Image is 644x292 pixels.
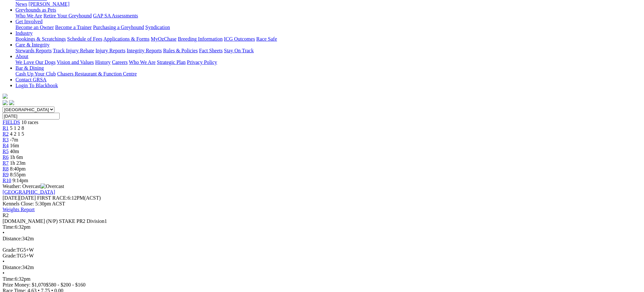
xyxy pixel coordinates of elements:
img: logo-grsa-white.png [3,94,8,99]
span: $580 - $200 - $160 [46,282,86,288]
img: twitter.svg [9,100,14,105]
a: MyOzChase [151,36,177,42]
a: History [95,59,111,65]
a: R5 [3,149,9,154]
a: Breeding Information [178,36,223,42]
a: [PERSON_NAME] [28,1,69,7]
a: R9 [3,172,9,177]
a: Become a Trainer [55,25,92,30]
a: Syndication [145,25,170,30]
a: Applications & Forms [103,36,150,42]
div: Greyhounds as Pets [15,13,641,19]
a: Vision and Values [57,59,94,65]
span: 5 1 2 8 [10,125,24,131]
span: Distance: [3,265,22,270]
span: Distance: [3,236,22,241]
span: 10 races [21,120,38,125]
span: • [3,230,5,235]
span: 8:55pm [10,172,26,177]
span: • [3,259,5,265]
a: Rules & Policies [163,48,198,53]
span: Grade: [3,247,17,253]
a: Bookings & Scratchings [15,36,66,42]
a: Retire Your Greyhound [44,13,92,18]
a: GAP SA Assessments [93,13,138,18]
div: 6:32pm [3,224,641,230]
span: 40m [10,149,19,154]
div: News & Media [15,1,641,7]
a: Fact Sheets [199,48,223,53]
a: Login To Blackbook [15,83,58,88]
span: Grade: [3,253,17,259]
div: 6:32pm [3,276,641,282]
span: R1 [3,125,9,131]
span: R2 [3,213,9,218]
div: Bar & Dining [15,71,641,77]
div: TG5+W [3,253,641,259]
a: R3 [3,137,9,142]
a: Stay On Track [224,48,254,53]
a: Cash Up Your Club [15,71,56,77]
div: 342m [3,236,641,242]
a: Industry [15,30,33,36]
a: FIELDS [3,120,20,125]
a: Race Safe [256,36,277,42]
input: Select date [3,113,60,120]
a: Purchasing a Greyhound [93,25,144,30]
a: R2 [3,131,9,137]
span: 6:12PM(ACST) [37,195,101,201]
a: ICG Outcomes [224,36,255,42]
a: Injury Reports [95,48,125,53]
a: Who We Are [129,59,156,65]
div: 342m [3,265,641,271]
a: Schedule of Fees [67,36,102,42]
span: [DATE] [3,195,19,201]
div: Kennels Close: 5:30pm ACST [3,201,641,207]
div: Care & Integrity [15,48,641,54]
a: [GEOGRAPHIC_DATA] [3,189,55,195]
span: 1h 23m [10,160,25,166]
span: 9:14pm [13,178,28,183]
a: Integrity Reports [127,48,162,53]
a: Stewards Reports [15,48,52,53]
a: R6 [3,154,9,160]
a: Strategic Plan [157,59,186,65]
img: facebook.svg [3,100,8,105]
span: Weather: Overcast [3,183,64,189]
a: Greyhounds as Pets [15,7,56,13]
a: R10 [3,178,11,183]
a: Who We Are [15,13,42,18]
span: -7m [10,137,18,142]
span: FIRST RACE: [37,195,67,201]
span: 4 2 1 5 [10,131,24,137]
a: We Love Our Dogs [15,59,55,65]
span: 1h 6m [10,154,23,160]
span: Time: [3,224,15,230]
span: [DATE] [3,195,36,201]
a: Careers [112,59,128,65]
span: Time: [3,276,15,282]
a: Contact GRSA [15,77,46,82]
a: R7 [3,160,9,166]
a: Privacy Policy [187,59,217,65]
img: Overcast [41,183,64,189]
span: 8:40pm [10,166,26,172]
div: Get Involved [15,25,641,30]
a: About [15,54,28,59]
span: 16m [10,143,19,148]
a: News [15,1,27,7]
a: Chasers Restaurant & Function Centre [57,71,137,77]
a: Track Injury Rebate [53,48,94,53]
div: Prize Money: $1,070 [3,282,641,288]
a: R8 [3,166,9,172]
a: Become an Owner [15,25,54,30]
span: • [3,271,5,276]
div: [DOMAIN_NAME] (N/P) STAKE PR2 Division1 [3,218,641,224]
